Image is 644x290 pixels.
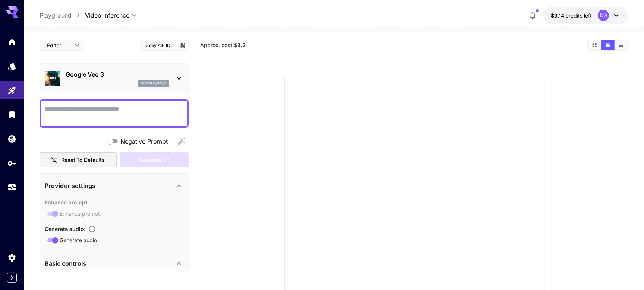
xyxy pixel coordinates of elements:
[45,259,86,268] p: Basic controls
[45,226,85,232] span: Generate audio :
[45,254,183,272] div: Basic controls
[40,11,72,20] a: Playground
[234,42,246,48] b: $3.2
[45,177,183,195] div: Provider settings
[7,158,16,168] div: API Keys
[60,236,97,244] span: Generate audio
[598,10,609,21] div: DG
[551,12,592,19] div: $9.14374
[45,181,95,190] p: Provider settings
[120,137,168,146] span: Negative Prompt
[7,183,16,192] div: Usage
[543,7,628,24] button: $9.14374DG
[141,40,175,51] button: Copy AIR ID
[566,12,592,19] span: credits left
[7,134,16,144] div: Wallet
[551,12,566,19] span: $9.14
[47,41,70,49] span: Editor
[66,70,169,79] p: Google Veo 3
[201,42,246,48] span: Approx. cost:
[7,273,17,283] button: Expand sidebar
[40,11,85,20] nav: breadcrumb
[7,86,16,95] div: Playground
[141,81,166,86] p: google_veo_3
[45,67,183,90] div: Google Veo 3google_veo_3
[7,37,16,47] div: Home
[179,41,186,50] button: Add to library
[85,11,129,20] span: Video Inference
[587,40,628,51] div: Show media in grid viewShow media in video viewShow media in list view
[40,152,117,168] button: Reset to defaults
[7,253,16,262] div: Settings
[588,40,601,50] button: Show media in grid view
[615,40,628,50] button: Show media in list view
[7,62,16,71] div: Models
[7,110,16,119] div: Library
[601,40,615,50] button: Show media in video view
